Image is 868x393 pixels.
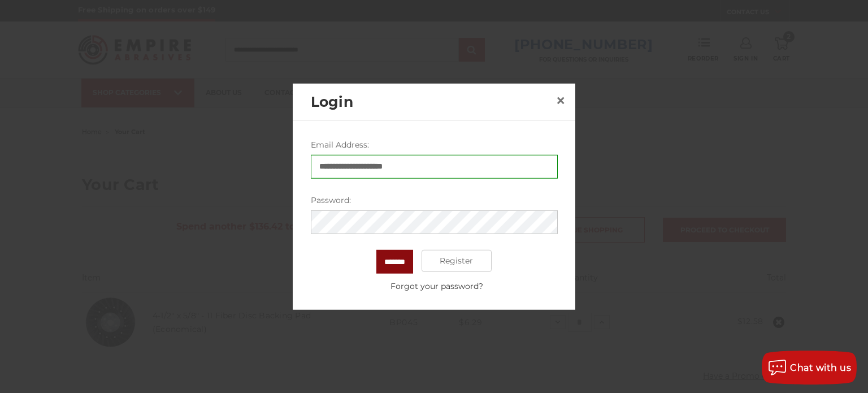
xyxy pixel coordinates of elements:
label: Password: [311,194,558,206]
span: Chat with us [790,362,851,373]
button: Chat with us [762,351,857,385]
label: Email Address: [311,139,558,150]
span: × [555,89,566,111]
a: Forgot your password? [316,280,557,292]
a: Register [422,249,492,272]
h2: Login [311,91,552,113]
a: Close [552,92,570,110]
